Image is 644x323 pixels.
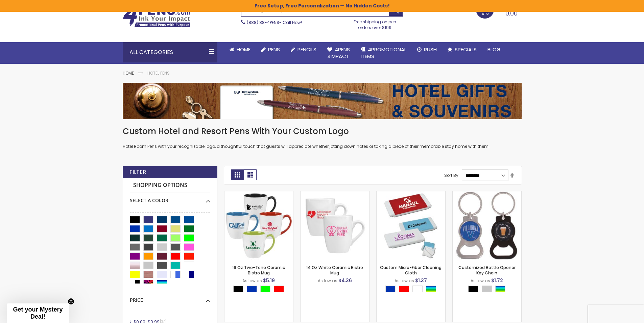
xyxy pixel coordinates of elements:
[395,278,414,284] span: As low as
[495,286,505,292] div: Assorted
[505,9,518,18] span: 0.00
[380,265,442,276] a: Custom Micro-Fiber Cleaning Cloth
[355,42,412,64] a: 4PROMOTIONALITEMS
[123,126,522,149] div: Hotel Room Pens with your recognizable logo, a thoughtful touch that guests will appreciate wheth...
[260,286,270,292] div: Lime Green
[347,17,403,30] div: Free shipping on pen orders over $199
[377,191,445,260] img: Custom Micro-Fiber Cleaning Cloth
[301,191,369,197] a: 14 Oz White Ceramic Bistro Mug
[327,46,350,60] span: 4Pens 4impact
[123,42,217,62] div: All Categories
[130,192,210,204] div: Select A Color
[130,292,210,303] div: Price
[453,191,521,260] img: Customized Bottle Opener Key Chain
[412,42,442,57] a: Rush
[123,70,134,76] a: Home
[453,191,521,197] a: Customized Bottle Opener Key Chain
[385,286,396,292] div: Blue
[297,46,316,53] span: Pencils
[247,286,257,292] div: Blue
[444,172,458,178] label: Sort By
[458,265,516,276] a: Customized Bottle Opener Key Chain
[268,46,280,53] span: Pens
[482,286,492,292] div: Silver
[224,191,293,197] a: 16 Oz Two-Tone Ceramic Bistro Mug
[491,277,503,284] span: $1.72
[301,191,369,260] img: 14 Oz White Ceramic Bistro Mug
[233,286,243,292] div: Black
[442,42,482,57] a: Specials
[123,126,522,137] h1: Custom Hotel and Resort Pens With Your Custom Logo
[247,20,302,25] span: - Call Now!
[231,169,244,180] strong: Grid
[233,286,287,294] div: Select A Color
[123,6,190,27] img: 4Pens Custom Pens and Promotional Products
[487,46,501,53] span: Blog
[338,277,352,284] span: $4.36
[256,42,285,57] a: Pens
[399,286,409,292] div: Red
[68,298,74,305] button: Close teaser
[415,277,427,284] span: $1.37
[468,286,478,292] div: Black
[242,278,262,284] span: As low as
[361,46,406,60] span: 4PROMOTIONAL ITEMS
[285,42,322,57] a: Pencils
[123,83,522,119] img: Hotel Pens​
[377,191,445,197] a: Custom Micro-Fiber Cleaning Cloth
[588,305,644,323] iframe: Google Customer Reviews
[274,286,284,292] div: Red
[412,286,423,292] div: White
[455,46,477,53] span: Specials
[237,46,251,53] span: Home
[7,303,69,323] div: Get your Mystery Deal!Close teaser
[482,42,506,57] a: Blog
[471,278,490,284] span: As low as
[129,168,146,176] strong: Filter
[224,42,256,57] a: Home
[468,286,509,294] div: Select A Color
[426,286,436,292] div: Assorted
[247,20,279,25] a: (888) 88-4PENS
[13,306,63,320] span: Get your Mystery Deal!
[224,191,293,260] img: 16 Oz Two-Tone Ceramic Bistro Mug
[232,265,285,276] a: 16 Oz Two-Tone Ceramic Bistro Mug
[424,46,437,53] span: Rush
[147,70,170,76] strong: Hotel Pens​
[263,277,275,284] span: $5.19
[130,178,210,193] strong: Shopping Options
[318,278,337,284] span: As low as
[385,286,439,294] div: Select A Color
[306,265,363,276] a: 14 Oz White Ceramic Bistro Mug
[322,42,355,64] a: 4Pens4impact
